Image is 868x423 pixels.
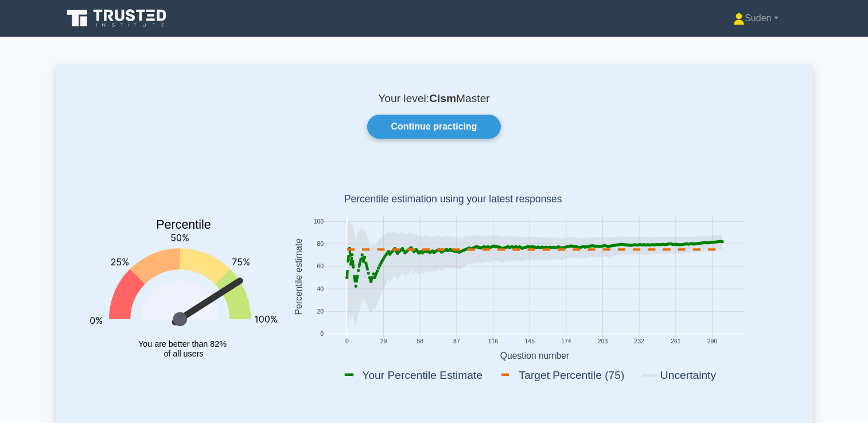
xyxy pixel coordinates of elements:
[138,339,227,348] tspan: You are better than 82%
[83,92,785,105] p: Your level: Master
[429,92,456,104] b: Cism
[671,339,681,345] text: 261
[561,339,571,345] text: 174
[488,339,498,345] text: 116
[320,331,324,338] text: 0
[367,115,500,139] a: Continue practicing
[293,238,303,315] text: Percentile estimate
[344,194,562,205] text: Percentile estimation using your latest responses
[634,339,644,345] text: 232
[317,241,324,248] text: 80
[380,339,387,345] text: 29
[317,286,324,292] text: 40
[317,308,324,315] text: 20
[417,339,423,345] text: 58
[313,218,324,225] text: 100
[500,351,569,361] text: Question number
[706,7,805,30] a: Suden
[164,349,203,358] tspan: of all users
[707,339,717,345] text: 290
[317,264,324,270] text: 60
[597,339,608,345] text: 203
[345,339,348,345] text: 0
[524,339,535,345] text: 145
[156,218,211,232] text: Percentile
[453,339,460,345] text: 87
